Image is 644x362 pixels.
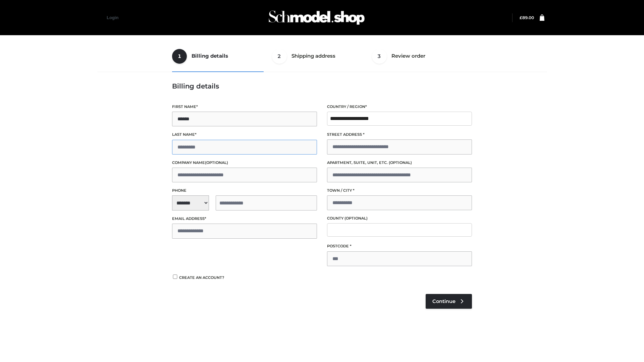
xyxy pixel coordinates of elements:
input: Create an account? [172,275,178,279]
a: Continue [426,294,472,309]
span: (optional) [205,160,228,165]
label: County [327,215,472,222]
label: Company name [172,160,317,166]
span: (optional) [344,216,368,221]
span: Create an account? [179,275,224,280]
a: £89.00 [520,15,534,20]
h3: Billing details [172,82,472,90]
label: First name [172,104,317,110]
label: Last name [172,131,317,138]
label: Town / City [327,187,472,194]
bdi: 89.00 [520,15,534,20]
label: Apartment, suite, unit, etc. [327,160,472,166]
label: Phone [172,187,317,194]
a: Login [107,15,118,20]
label: Street address [327,131,472,138]
label: Postcode [327,243,472,249]
img: Schmodel Admin 964 [266,4,367,31]
span: Continue [432,298,455,304]
span: (optional) [389,160,412,165]
label: Email address [172,216,317,222]
span: £ [520,15,522,20]
label: Country / Region [327,104,472,110]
